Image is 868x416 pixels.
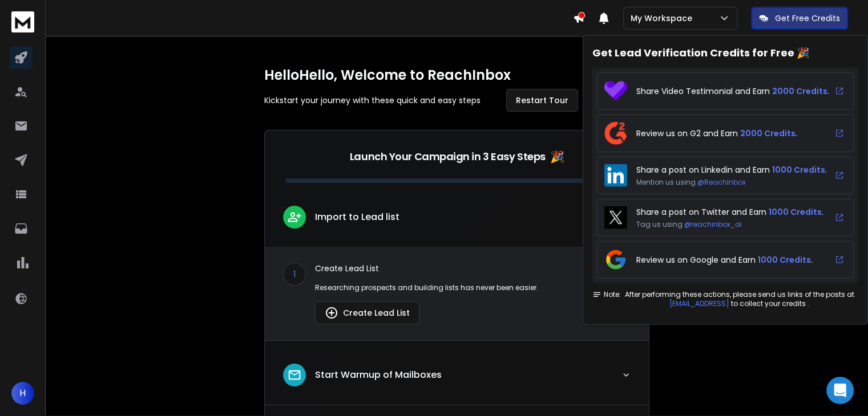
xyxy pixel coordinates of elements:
[315,210,399,224] p: Import to Lead list
[597,72,854,110] a: Share Video Testimonial and Earn 2000 Credits.
[621,290,858,308] p: After performing these actions, please send us links of the posts at to collect your credits .
[636,220,823,229] p: Tag us using
[315,368,442,382] p: Start Warmup of Mailboxes
[769,206,822,218] span: 1000 Credits
[11,11,34,32] img: logo
[592,290,621,299] span: Note:
[283,263,306,286] div: 1
[636,254,813,266] p: Review us on Google and Earn .
[265,354,649,405] button: leadStart Warmup of Mailboxes
[597,241,854,279] a: Review us on Google and Earn 1000 Credits.
[350,149,546,165] p: Launch Your Campaign in 3 Easy Steps
[597,199,854,236] a: Share a post on Twitter and Earn 1000 Credits.Tag us using @reachinbox_ai
[506,89,578,112] button: Restart Tour
[740,128,796,139] span: 2000 Credits
[758,254,811,266] span: 1000 Credits
[775,13,840,24] p: Get Free Credits
[597,115,854,152] a: Review us on G2 and Earn 2000 Credits.
[751,7,848,30] button: Get Free Credits
[636,206,823,218] p: Share a post on Twitter and Earn .
[772,164,825,176] span: 1000 Credits
[631,13,697,24] p: My Workspace
[636,178,827,187] p: Mention us using
[669,299,729,308] a: [EMAIL_ADDRESS]
[826,377,854,404] div: Open Intercom Messenger
[772,85,827,97] span: 2000 Credits
[287,368,302,382] img: lead
[287,210,302,224] img: lead
[315,301,419,324] button: Create Lead List
[315,283,631,292] p: Researching prospects and building lists has never been easier.
[550,149,564,165] span: 🎉
[315,263,631,274] p: Create Lead List
[265,197,649,247] button: leadImport to Lead list
[697,177,746,187] span: @ReachInbox
[264,66,649,84] h1: Hello Hello , Welcome to ReachInbox
[597,157,854,194] a: Share a post on Linkedin and Earn 1000 Credits.Mention us using @ReachInbox
[325,306,338,320] img: lead
[684,219,742,229] span: @reachinbox_ai
[636,85,829,97] p: Share Video Testimonial and Earn .
[264,95,481,106] p: Kickstart your journey with these quick and easy steps
[11,382,34,405] button: H
[265,247,649,340] div: leadImport to Lead list
[636,128,797,139] p: Review us on G2 and Earn .
[636,164,827,176] p: Share a post on Linkedin and Earn .
[592,45,858,61] h2: Get Lead Verification Credits for Free 🎉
